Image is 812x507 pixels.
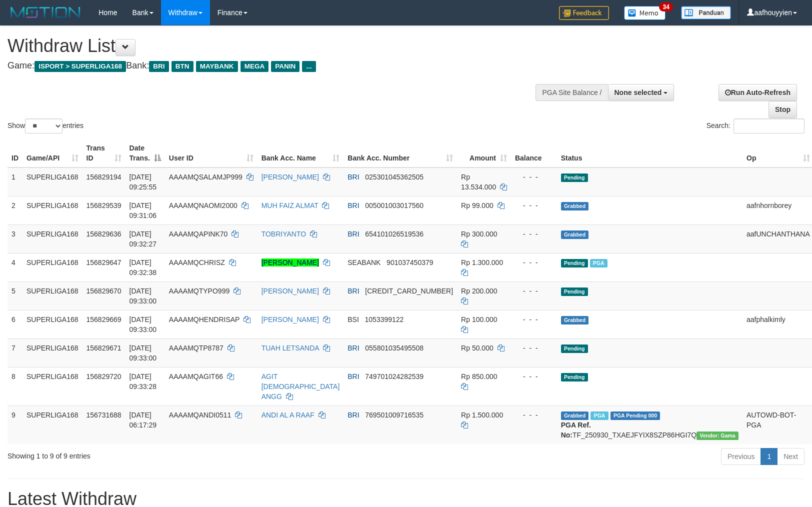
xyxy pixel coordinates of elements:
span: [DATE] 09:33:00 [129,344,157,362]
span: SEABANK [347,258,380,266]
td: SUPERLIGA168 [22,253,82,281]
a: MUH FAIZ ALMAT [261,201,318,209]
span: AAAAMQTYPO999 [169,287,229,295]
span: Rp 200.000 [461,287,497,295]
span: [DATE] 09:32:27 [129,230,157,248]
span: 156829670 [86,287,121,295]
span: Grabbed [561,202,589,210]
span: [DATE] 09:33:00 [129,315,157,333]
span: Copy 1053399122 to clipboard [365,315,404,323]
td: SUPERLIGA168 [22,196,82,224]
th: Trans ID: activate to sort column ascending [82,139,125,167]
span: 156829194 [86,173,121,181]
div: - - - [515,343,553,353]
span: Rp 300.000 [461,230,497,238]
span: Copy 901037450379 to clipboard [386,258,433,266]
b: PGA Ref. No: [561,421,591,439]
button: None selected [608,84,674,101]
span: Grabbed [561,316,589,324]
span: None selected [614,88,662,96]
label: Show entries [7,118,83,133]
td: 2 [7,196,22,224]
span: Rp 13.534.000 [461,173,496,191]
span: [DATE] 06:17:29 [129,411,157,429]
span: [DATE] 09:33:28 [129,372,157,390]
a: Run Auto-Refresh [718,84,797,101]
span: 156829671 [86,344,121,352]
div: - - - [515,229,553,239]
div: - - - [515,172,553,182]
span: [DATE] 09:31:06 [129,201,157,219]
th: User ID: activate to sort column ascending [165,139,257,167]
span: 156829647 [86,258,121,266]
span: 156829720 [86,372,121,380]
div: - - - [515,314,553,324]
a: Previous [721,448,761,465]
span: 156829669 [86,315,121,323]
div: - - - [515,286,553,296]
th: Bank Acc. Number: activate to sort column ascending [343,139,457,167]
a: Stop [768,101,797,118]
span: PANIN [271,61,299,72]
span: BRI [347,173,359,181]
th: Game/API: activate to sort column ascending [22,139,82,167]
img: Feedback.jpg [559,6,609,20]
span: Pending [561,259,588,267]
td: 6 [7,310,22,338]
a: TUAH LETSANDA [261,344,319,352]
span: Pending [561,287,588,296]
td: SUPERLIGA168 [22,224,82,253]
span: MEGA [240,61,269,72]
label: Search: [706,118,804,133]
td: SUPERLIGA168 [22,281,82,310]
td: SUPERLIGA168 [22,310,82,338]
input: Search: [733,118,804,133]
span: AAAAMQAGIT66 [169,372,223,380]
td: SUPERLIGA168 [22,167,82,196]
span: Copy 654101026519536 to clipboard [365,230,423,238]
span: Copy 675401000773501 to clipboard [365,287,453,295]
td: SUPERLIGA168 [22,367,82,405]
span: AAAAMQTP8787 [169,344,223,352]
span: 34 [659,2,672,11]
td: SUPERLIGA168 [22,405,82,444]
th: ID [7,139,22,167]
span: Copy 025301045362505 to clipboard [365,173,423,181]
td: 4 [7,253,22,281]
span: Copy 055801035495508 to clipboard [365,344,423,352]
img: panduan.png [681,6,731,19]
span: Vendor URL: https://trx31.1velocity.biz [696,431,738,440]
span: AAAAMQAPINK70 [169,230,228,238]
a: AGIT [DEMOGRAPHIC_DATA] ANGG [261,372,340,400]
td: 8 [7,367,22,405]
span: BRI [347,344,359,352]
div: - - - [515,200,553,210]
a: [PERSON_NAME] [261,258,319,266]
span: Rp 99.000 [461,201,493,209]
div: Showing 1 to 9 of 9 entries [7,447,331,461]
td: 7 [7,338,22,367]
span: Marked by aafromsomean [590,411,608,420]
th: Date Trans.: activate to sort column descending [125,139,165,167]
span: ISPORT > SUPERLIGA168 [34,61,126,72]
td: SUPERLIGA168 [22,338,82,367]
a: [PERSON_NAME] [261,173,319,181]
a: ANDI AL A RAAF [261,411,314,419]
th: Amount: activate to sort column ascending [457,139,511,167]
span: 156829636 [86,230,121,238]
td: 1 [7,167,22,196]
span: AAAAMQCHRISZ [169,258,225,266]
span: 156731688 [86,411,121,419]
span: 156829539 [86,201,121,209]
th: Balance [511,139,557,167]
span: Rp 50.000 [461,344,493,352]
span: Rp 100.000 [461,315,497,323]
span: BRI [149,61,168,72]
span: BSI [347,315,359,323]
span: PGA Pending [610,411,660,420]
th: Bank Acc. Name: activate to sort column ascending [257,139,344,167]
span: Grabbed [561,411,589,420]
span: Rp 1.500.000 [461,411,503,419]
a: [PERSON_NAME] [261,315,319,323]
span: AAAAMQANDI0511 [169,411,231,419]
